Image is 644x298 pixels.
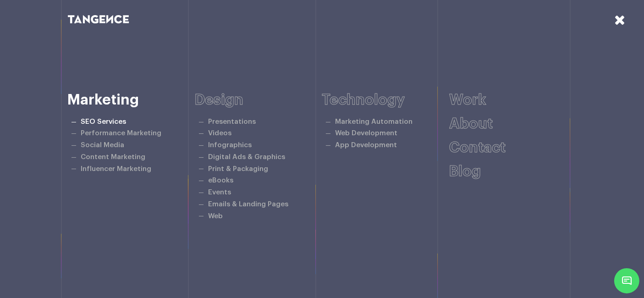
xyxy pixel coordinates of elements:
[449,116,493,131] a: About
[335,130,397,137] a: Web Development
[614,268,639,293] span: Chat Widget
[208,130,231,137] a: Videos
[81,118,126,125] a: SEO Services
[195,92,322,108] h6: Design
[208,154,285,160] a: Digital Ads & Graphics
[81,142,124,149] a: Social Media
[81,130,161,137] a: Performance Marketing
[208,166,268,172] a: Print & Packaging
[208,142,252,149] a: Infographics
[335,118,413,125] a: Marketing Automation
[81,154,145,160] a: Content Marketing
[68,92,195,108] h6: Marketing
[208,189,231,196] a: Events
[449,93,486,107] a: Work
[208,177,233,184] a: eBooks
[208,201,288,208] a: Emails & Landing Pages
[81,166,151,172] a: Influencer Marketing
[335,142,397,149] a: App Development
[449,140,506,155] a: Contact
[449,164,481,179] a: Blog
[208,213,223,220] a: Web
[208,118,256,125] a: Presentations
[322,92,450,108] h6: Technology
